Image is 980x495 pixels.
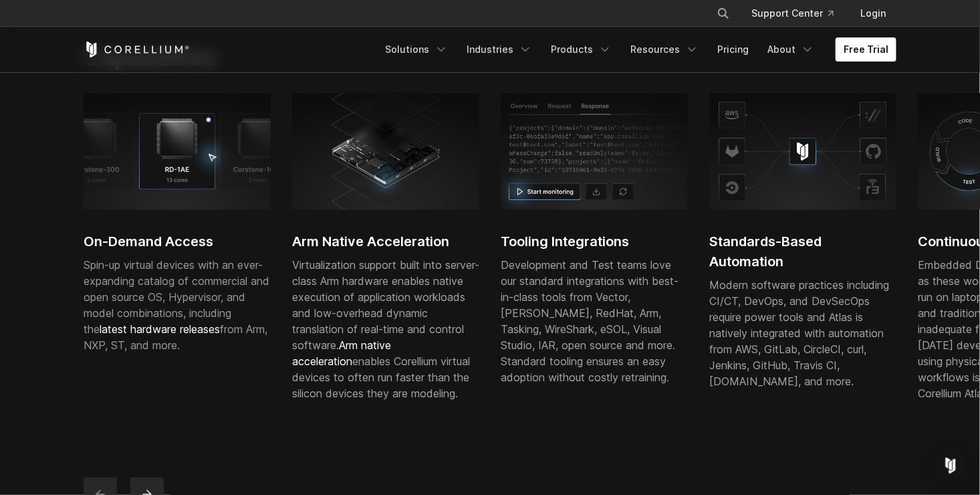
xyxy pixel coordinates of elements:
div: Navigation Menu [377,37,896,62]
a: Resources [622,37,707,62]
span: Spin-up virtual devices with an ever-expanding catalog of commercial and open source OS, Hypervis... [84,258,269,352]
div: Modern software practices including CI/CT, DevOps, and DevSecOps require power tools and Atlas is... [709,277,896,389]
a: Support Center [741,1,844,25]
button: Search [711,1,735,25]
a: Pricing [709,37,757,62]
div: Virtualization support built into server-class Arm hardware enables native execution of applicati... [292,257,479,401]
a: Industries [459,37,540,62]
a: Solutions [377,37,456,62]
img: Corellium platform integrating with AWS, GitHub, and CI tools for secure mobile app testing and D... [709,93,896,209]
a: Corellium Home [84,41,190,58]
a: About [759,37,822,62]
span: enables Corellium virtual devices to often run faster than the silicon devices they are modeling. [292,338,470,400]
div: Navigation Menu [701,1,896,25]
h2: On-Demand Access [84,231,271,252]
h2: Tooling Integrations [501,231,688,252]
img: RD-1AE; 13 cores [84,93,271,209]
a: Products [543,37,620,62]
a: Login [850,1,896,25]
img: server-class Arm hardware; SDV development [292,93,479,209]
a: Arm native acceleration [292,338,391,368]
h2: Arm Native Acceleration [292,231,479,252]
div: Open Intercom Messenger [935,450,967,482]
div: Development and Test teams love our standard integrations with best-in-class tools from Vector, [... [501,257,688,385]
img: Response tab, start monitoring; Tooling Integrations [501,93,688,209]
h2: Standards-Based Automation [709,231,896,272]
a: Free Trial [836,37,896,62]
a: latest hardware releases [100,322,220,336]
